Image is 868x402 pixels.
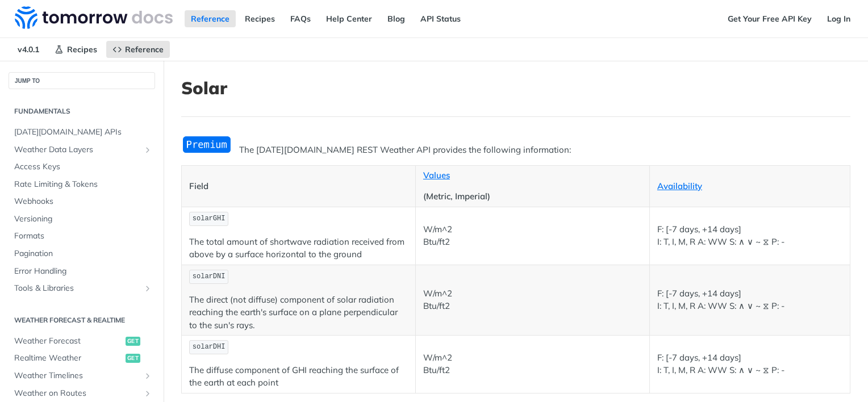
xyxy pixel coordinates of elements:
button: Show subpages for Tools & Libraries [143,284,152,293]
a: Availability [657,181,702,191]
img: Tomorrow.io Weather API Docs [15,6,173,29]
a: Rate Limiting & Tokens [9,176,155,193]
span: Pagination [14,248,152,259]
a: Weather TimelinesShow subpages for Weather Timelines [9,367,155,384]
h1: Solar [181,78,850,98]
span: Formats [14,231,152,242]
span: [DATE][DOMAIN_NAME] APIs [14,127,152,138]
span: Rate Limiting & Tokens [14,179,152,190]
a: Access Keys [9,158,155,175]
a: Recipes [239,10,281,27]
code: solarDHI [189,340,228,354]
span: Error Handling [14,266,152,277]
p: (Metric, Imperial) [423,190,642,203]
button: Show subpages for Weather Data Layers [143,145,152,154]
a: Weather on RoutesShow subpages for Weather on Routes [9,385,155,402]
a: FAQs [284,10,317,27]
button: Show subpages for Weather Timelines [143,371,152,380]
a: Formats [9,228,155,245]
p: W/m^2 Btu/ft2 [423,287,642,313]
p: W/m^2 Btu/ft2 [423,223,642,249]
a: Pagination [9,245,155,262]
span: Weather on Routes [14,388,140,399]
span: v4.0.1 [11,41,45,58]
span: Weather Timelines [14,370,140,382]
span: Recipes [67,44,97,55]
span: Reference [125,44,164,55]
span: Webhooks [14,196,152,207]
a: [DATE][DOMAIN_NAME] APIs [9,124,155,141]
p: The total amount of shortwave radiation received from above by a surface horizontal to the ground [189,236,408,261]
p: Field [189,180,408,193]
span: Versioning [14,213,152,225]
a: API Status [414,10,467,27]
span: Access Keys [14,161,152,173]
p: The direct (not diffuse) component of solar radiation reaching the earth's surface on a plane per... [189,294,408,332]
p: F: [-7 days, +14 days] I: T, I, M, R A: WW S: ∧ ∨ ~ ⧖ P: - [657,287,842,313]
button: JUMP TO [9,72,155,89]
a: Blog [381,10,411,27]
p: The [DATE][DOMAIN_NAME] REST Weather API provides the following information: [181,144,850,157]
span: Tools & Libraries [14,283,140,294]
p: The diffuse component of GHI reaching the surface of the earth at each point [189,364,408,390]
code: solarDNI [189,270,228,284]
span: Realtime Weather [14,353,123,364]
p: W/m^2 Btu/ft2 [423,351,642,377]
a: Webhooks [9,193,155,210]
span: get [126,354,140,363]
code: solarGHI [189,212,228,226]
a: Weather Forecastget [9,333,155,350]
a: Realtime Weatherget [9,350,155,367]
a: Reference [106,41,170,58]
a: Reference [185,10,236,27]
a: Versioning [9,211,155,228]
p: F: [-7 days, +14 days] I: T, I, M, R A: WW S: ∧ ∨ ~ ⧖ P: - [657,351,842,377]
a: Error Handling [9,263,155,280]
a: Get Your Free API Key [721,10,818,27]
a: Values [423,170,450,181]
a: Log In [821,10,857,27]
a: Recipes [48,41,103,58]
button: Show subpages for Weather on Routes [143,389,152,398]
a: Tools & LibrariesShow subpages for Tools & Libraries [9,280,155,297]
span: Weather Forecast [14,336,123,347]
span: get [126,337,140,346]
p: F: [-7 days, +14 days] I: T, I, M, R A: WW S: ∧ ∨ ~ ⧖ P: - [657,223,842,249]
a: Help Center [320,10,378,27]
h2: Fundamentals [9,106,155,116]
a: Weather Data LayersShow subpages for Weather Data Layers [9,141,155,158]
h2: Weather Forecast & realtime [9,315,155,325]
span: Weather Data Layers [14,144,140,156]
